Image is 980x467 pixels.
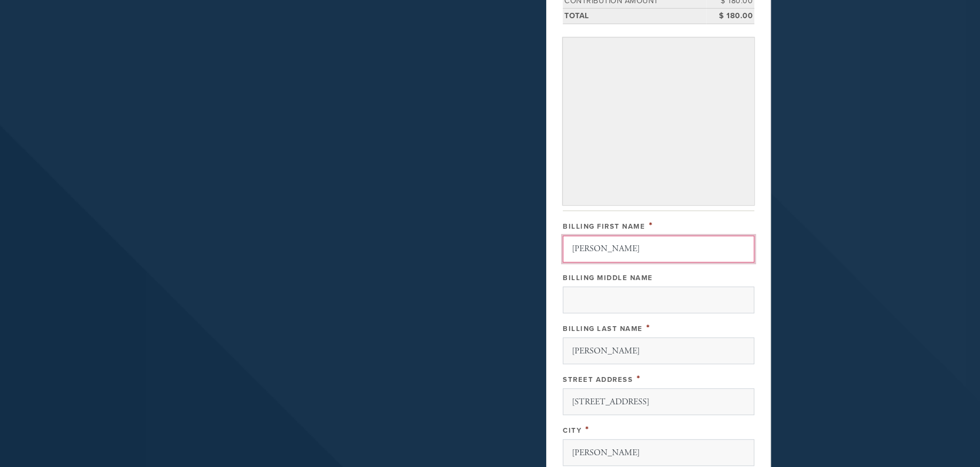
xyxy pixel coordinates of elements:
span: This field is required. [649,220,653,231]
label: Street Address [563,375,633,384]
label: Billing First Name [563,222,645,231]
td: $ 180.00 [706,9,754,24]
iframe: Secure payment input frame [565,40,752,203]
span: This field is required. [646,322,650,334]
label: City [563,426,581,435]
span: This field is required. [585,424,589,435]
label: Billing Middle Name [563,274,653,282]
span: This field is required. [637,373,641,385]
td: Total [563,9,706,24]
label: Billing Last Name [563,325,643,333]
